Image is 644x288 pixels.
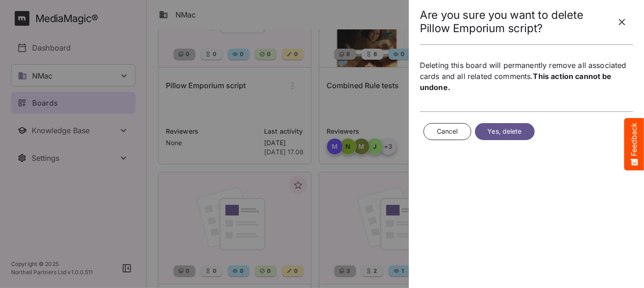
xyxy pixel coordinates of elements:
h2: Are you sure you want to delete Pillow Emporium script? [420,9,611,35]
button: Feedback [624,118,644,170]
span: Yes, delete [488,126,522,137]
p: Deleting this board will permanently remove all associated cards and all related comments. [420,60,633,93]
button: Cancel [424,123,471,140]
button: Yes, delete [475,123,535,140]
span: Cancel [437,126,458,137]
